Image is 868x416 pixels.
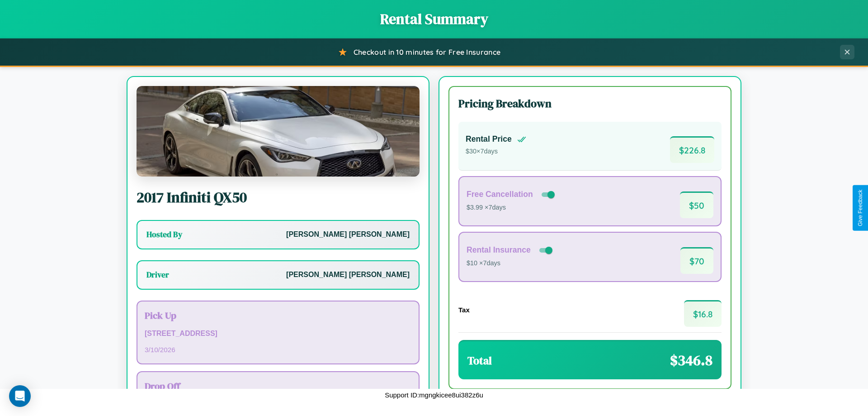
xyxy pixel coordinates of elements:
[467,258,554,269] p: $10 × 7 days
[670,136,714,163] span: $ 226.8
[467,245,531,255] h4: Rental Insurance
[670,350,712,370] span: $ 346.8
[137,86,420,177] img: Infiniti QX50
[466,146,526,158] p: $ 30 × 7 days
[145,309,411,322] h3: Pick Up
[9,9,859,29] h1: Rental Summary
[146,229,182,240] h3: Hosted By
[680,247,713,274] span: $ 70
[467,202,557,214] p: $3.99 × 7 days
[145,327,411,340] p: [STREET_ADDRESS]
[458,306,470,314] h4: Tax
[137,187,420,207] h2: 2017 Infiniti QX50
[857,190,863,226] div: Give Feedback
[680,191,713,218] span: $ 50
[9,385,31,407] div: Open Intercom Messenger
[467,353,492,368] h3: Total
[146,269,169,280] h3: Driver
[458,96,722,111] h3: Pricing Breakdown
[385,389,483,401] p: Support ID: mgngkicee8ui382z6u
[145,344,411,356] p: 3 / 10 / 2026
[684,300,722,327] span: $ 16.8
[354,48,500,57] span: Checkout in 10 minutes for Free Insurance
[466,134,512,144] h4: Rental Price
[286,228,410,241] p: [PERSON_NAME] [PERSON_NAME]
[467,190,533,199] h4: Free Cancellation
[286,268,410,282] p: [PERSON_NAME] [PERSON_NAME]
[145,379,411,392] h3: Drop Off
